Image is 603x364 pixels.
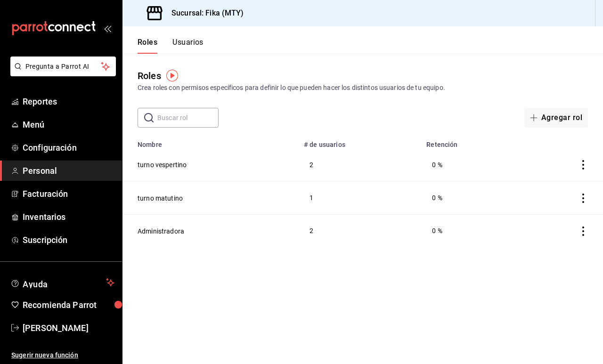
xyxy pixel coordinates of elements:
span: Pregunta a Parrot AI [25,62,101,72]
button: actions [579,160,588,170]
span: Reportes [23,95,114,108]
th: Retención [421,135,520,148]
button: Usuarios [172,38,204,54]
td: 0 % [421,148,520,181]
th: Nombre [122,135,298,148]
span: Recomienda Parrot [23,299,114,311]
a: Pregunta a Parrot AI [7,68,116,78]
td: 0 % [421,214,520,247]
input: Buscar rol [157,108,219,127]
td: 0 % [421,181,520,214]
span: Facturación [23,187,114,200]
td: 2 [298,214,421,247]
td: 1 [298,181,421,214]
span: Configuración [23,141,114,154]
td: 2 [298,148,421,181]
span: [PERSON_NAME] [23,322,114,334]
button: Pregunta a Parrot AI [10,57,116,76]
button: Agregar rol [524,108,588,128]
button: Roles [138,38,157,54]
button: open_drawer_menu [104,24,111,32]
span: Sugerir nueva función [11,350,114,360]
h3: Sucursal: Fika (MTY) [164,8,244,19]
button: actions [579,194,588,203]
div: Roles [138,69,161,83]
span: Inventarios [23,210,114,223]
th: # de usuarios [298,135,421,148]
span: Menú [23,118,114,131]
div: navigation tabs [138,38,204,54]
button: Administradora [138,226,184,236]
div: Crea roles con permisos específicos para definir lo que pueden hacer los distintos usuarios de tu... [138,83,588,93]
span: Suscripción [23,234,114,246]
button: turno vespertino [138,160,187,170]
span: Personal [23,164,114,177]
button: actions [579,226,588,236]
img: Tooltip marker [166,70,178,81]
span: Ayuda [23,277,102,288]
button: turno matutino [138,194,183,203]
